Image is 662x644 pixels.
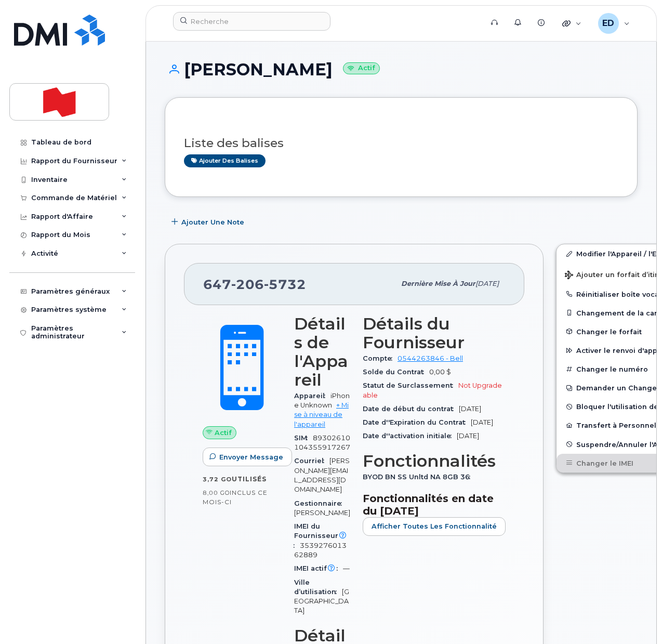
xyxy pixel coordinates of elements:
span: BYOD BN SS Unltd NA 8GB 36 [363,473,475,481]
h3: Fonctionnalités [363,452,506,470]
span: 3,72 Go [203,476,232,483]
span: Ajouter une Note [181,217,244,227]
span: Changer le forfait [576,327,642,335]
button: Ajouter une Note [165,213,253,231]
span: Envoyer Message [219,452,283,462]
span: 647 [203,277,306,292]
span: [DATE] [475,280,499,287]
span: Courriel [294,457,329,465]
small: Actif [343,62,380,74]
span: Date d''Expiration du Contrat [363,418,471,426]
h3: Détails du Fournisseur [363,314,506,352]
span: IMEI du Fournisseur [294,522,349,549]
button: Envoyer Message [203,448,292,466]
span: Solde du Contrat [363,368,429,376]
a: Ajouter des balises [184,154,266,167]
span: [DATE] [471,418,493,426]
span: utilisés [232,475,267,483]
span: Appareil [294,392,330,400]
h3: Fonctionnalités en date du [DATE] [363,492,506,517]
span: [DATE] [457,432,479,440]
span: [GEOGRAPHIC_DATA] [294,588,349,615]
span: Ville d’utilisation [294,579,342,596]
h3: Détails de l'Appareil [294,314,350,389]
span: Not Upgradeable [363,382,502,399]
a: 0544263846 - Bell [398,354,463,362]
span: inclus ce mois-ci [203,489,268,506]
span: Actif [215,428,232,438]
span: 353927601362889 [294,542,347,559]
span: — [343,564,350,572]
h3: Liste des balises [184,137,618,150]
span: 8,00 Go [203,489,230,496]
span: 206 [231,277,264,292]
button: Afficher Toutes les Fonctionnalité [363,517,506,536]
span: SIM [294,434,313,442]
span: Date d''activation initiale [363,432,457,440]
span: Gestionnaire [294,500,347,507]
span: Date de début du contrat [363,405,459,413]
a: + Mise à niveau de l'appareil [294,401,349,428]
span: 89302610104355917267 [294,434,350,451]
span: 0,00 $ [429,368,451,376]
span: Statut de Surclassement [363,382,458,389]
span: Compte [363,354,398,362]
span: Afficher Toutes les Fonctionnalité [372,521,497,531]
h1: [PERSON_NAME] [165,60,638,78]
span: [PERSON_NAME] [294,509,350,517]
span: Dernière mise à jour [401,280,475,287]
span: [DATE] [459,405,481,413]
span: 5732 [264,277,306,292]
span: IMEI actif [294,564,343,572]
